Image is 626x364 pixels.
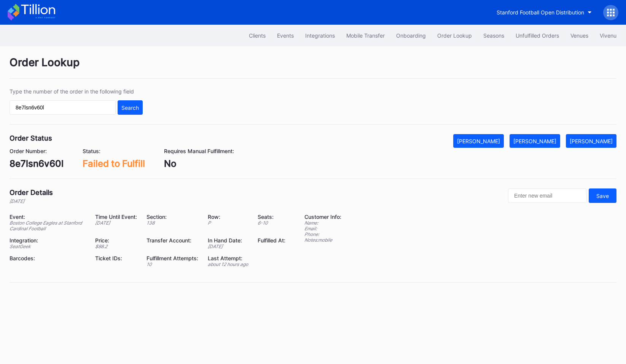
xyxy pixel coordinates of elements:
[208,214,248,220] div: Row:
[304,214,341,220] div: Customer Info:
[346,32,385,39] div: Mobile Transfer
[249,32,266,39] div: Clients
[208,237,248,244] div: In Hand Date:
[95,237,137,244] div: Price:
[432,28,478,43] button: Order Lookup
[258,220,285,226] div: 6 - 10
[10,100,116,115] input: GT59662
[208,244,248,249] div: [DATE]
[147,237,198,244] div: Transfer Account:
[10,220,86,231] div: Boston College Eagles at Stanford Cardinal Football
[208,261,248,267] div: about 12 hours ago
[570,32,588,39] div: Venues
[457,138,500,144] div: [PERSON_NAME]
[304,220,341,226] div: Name:
[147,214,198,220] div: Section:
[271,28,299,43] button: Events
[510,28,565,43] button: Unfulfilled Orders
[95,255,137,261] div: Ticket IDs:
[600,32,616,39] div: Vivenu
[570,138,613,144] div: [PERSON_NAME]
[10,255,86,261] div: Barcodes:
[10,148,64,154] div: Order Number:
[164,148,234,154] div: Requires Manual Fulfillment:
[304,226,341,231] div: Email:
[510,134,560,148] button: [PERSON_NAME]
[277,32,294,39] div: Events
[478,28,510,43] button: Seasons
[258,214,285,220] div: Seats:
[513,138,556,144] div: [PERSON_NAME]
[147,255,198,261] div: Fulfillment Attempts:
[95,244,137,249] div: $ 88.2
[589,188,616,203] button: Save
[566,134,616,148] button: [PERSON_NAME]
[10,56,616,79] div: Order Lookup
[121,104,139,111] div: Search
[95,220,137,226] div: [DATE]
[596,193,609,199] div: Save
[147,261,198,267] div: 10
[516,32,559,39] div: Unfulfilled Orders
[208,220,248,226] div: P
[10,158,64,169] div: 8e7lsn6v60l
[10,214,86,220] div: Event:
[95,214,137,220] div: Time Until Event:
[147,220,198,226] div: 138
[10,188,53,196] div: Order Details
[508,188,587,203] input: Enter new email
[10,198,53,204] div: [DATE]
[594,28,622,43] button: Vivenu
[453,134,504,148] button: [PERSON_NAME]
[83,148,145,154] div: Status:
[118,100,143,115] button: Search
[305,32,335,39] div: Integrations
[299,28,341,43] button: Integrations
[208,255,248,261] div: Last Attempt:
[164,158,234,169] div: No
[10,244,86,249] div: SeatGeek
[341,28,390,43] button: Mobile Transfer
[390,28,432,43] button: Onboarding
[304,237,341,243] div: Notes: mobile
[483,32,504,39] div: Seasons
[396,32,426,39] div: Onboarding
[10,237,86,244] div: Integration:
[497,9,584,16] div: Stanford Football Open Distribution
[304,231,341,237] div: Phone:
[565,28,594,43] button: Venues
[83,158,145,169] div: Failed to Fulfill
[258,237,285,244] div: Fulfilled At:
[10,134,52,142] div: Order Status
[437,32,472,39] div: Order Lookup
[243,28,271,43] button: Clients
[10,88,143,95] div: Type the number of the order in the following field
[491,5,597,19] button: Stanford Football Open Distribution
